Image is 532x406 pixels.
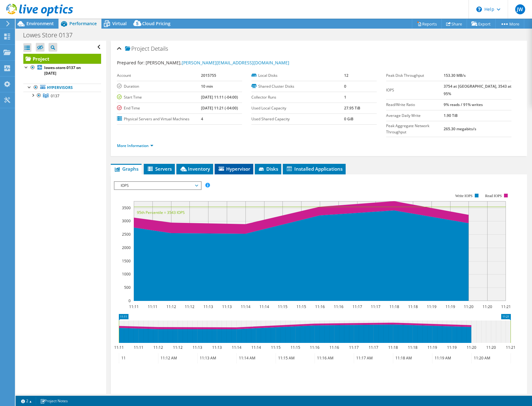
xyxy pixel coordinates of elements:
[389,304,399,309] text: 11:18
[23,64,101,77] a: lowes-store-0137 on [DATE]
[36,397,72,405] a: Project Notes
[447,345,456,350] text: 11:19
[122,245,131,250] text: 2000
[147,166,172,172] span: Servers
[129,304,138,309] text: 11:11
[444,102,483,107] b: 9% reads / 91% writes
[125,46,149,52] span: Project
[412,19,442,29] a: Reports
[203,304,213,309] text: 11:13
[408,345,417,350] text: 11:18
[23,84,101,92] a: Hypervisors
[117,72,201,79] label: Account
[482,304,492,309] text: 11:20
[495,19,524,29] a: More
[251,116,344,122] label: Used Shared Capacity
[466,345,476,350] text: 11:20
[69,21,97,26] span: Performance
[386,123,444,135] label: Peak Aggregate Network Throughput
[344,105,360,111] b: 27.95 TiB
[501,304,511,309] text: 11:21
[153,345,163,350] text: 11:12
[117,143,153,148] a: More Information
[118,182,198,189] span: IOPS
[251,345,261,350] text: 11:14
[124,285,131,290] text: 500
[180,166,210,172] span: Inventory
[251,83,344,90] label: Shared Cluster Disks
[444,113,458,118] b: 1.90 TiB
[133,345,143,350] text: 11:11
[117,83,201,90] label: Duration
[151,45,168,52] span: Details
[26,21,54,26] span: Environment
[310,345,319,350] text: 11:16
[166,304,176,309] text: 11:12
[201,73,216,78] b: 2015755
[117,94,201,100] label: Start Time
[344,73,348,78] b: 12
[117,60,145,66] label: Prepared for:
[201,105,238,111] b: [DATE] 11:21 (-04:00)
[51,93,59,99] span: 0137
[444,126,476,131] b: 265.30 megabits/s
[444,84,511,96] b: 3754 at [GEOGRAPHIC_DATA], 3543 at 95%
[251,72,344,79] label: Local Disks
[218,166,250,172] span: Hypervisor
[315,304,324,309] text: 11:16
[201,84,213,89] b: 10 min
[251,94,344,100] label: Collector Runs
[114,345,124,350] text: 11:11
[231,345,241,350] text: 11:14
[386,102,444,108] label: Read/Write Ratio
[386,72,444,79] label: Peak Disk Throughput
[344,84,346,89] b: 0
[427,345,437,350] text: 11:19
[485,194,502,198] text: Read IOPS
[128,298,131,303] text: 0
[506,345,515,350] text: 11:21
[427,304,436,309] text: 11:19
[368,345,378,350] text: 11:17
[201,116,203,122] b: 4
[271,345,280,350] text: 11:15
[445,304,455,309] text: 11:19
[240,304,250,309] text: 11:14
[222,304,231,309] text: 11:13
[344,95,346,100] b: 1
[371,304,380,309] text: 11:17
[290,345,300,350] text: 11:15
[344,116,353,122] b: 0 GiB
[258,166,278,172] span: Disks
[117,105,201,111] label: End Time
[142,21,170,26] span: Cloud Pricing
[122,205,131,210] text: 3500
[184,304,194,309] text: 11:12
[112,21,127,26] span: Virtual
[515,4,525,14] span: JW
[464,304,473,309] text: 11:20
[20,32,82,39] h1: Lowes Store 0137
[147,304,157,309] text: 11:11
[296,304,306,309] text: 11:15
[329,345,339,350] text: 11:16
[476,7,482,12] svg: \n
[334,304,343,309] text: 11:16
[286,166,343,172] span: Installed Applications
[192,345,202,350] text: 11:13
[388,345,398,350] text: 11:18
[122,271,131,277] text: 1000
[17,397,36,405] a: 2
[182,60,289,66] a: [PERSON_NAME][EMAIL_ADDRESS][DOMAIN_NAME]
[408,304,418,309] text: 11:18
[23,92,101,100] a: 0137
[278,304,287,309] text: 11:15
[349,345,358,350] text: 11:17
[251,105,344,111] label: Used Local Capacity
[259,304,269,309] text: 11:14
[352,304,362,309] text: 11:17
[386,87,444,93] label: IOPS
[122,258,131,264] text: 1500
[114,394,188,406] h2: Advanced Graph Controls
[444,73,466,78] b: 153.30 MB/s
